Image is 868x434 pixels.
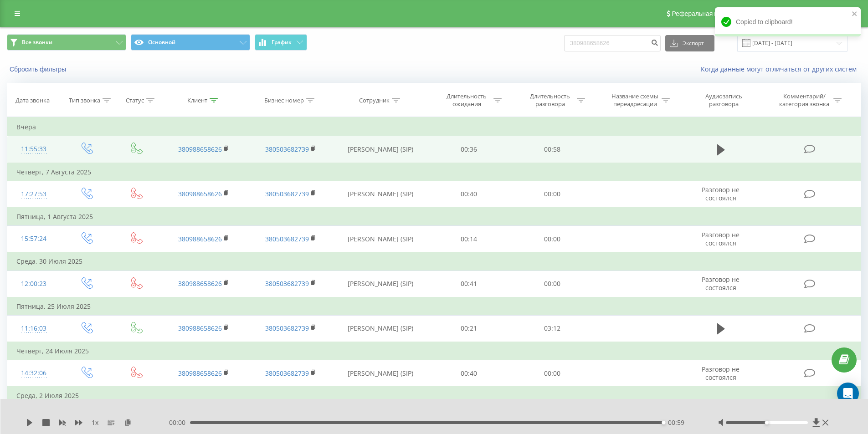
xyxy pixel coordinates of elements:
[511,226,594,253] td: 00:00
[334,360,427,387] td: [PERSON_NAME] (SIP)
[265,324,309,332] a: 380503682739
[265,189,309,198] a: 380503682739
[187,97,207,104] div: Клиент
[265,279,309,288] a: 380503682739
[16,185,51,203] div: 17:27:53
[265,369,309,378] a: 380503682739
[255,34,307,51] button: График
[7,252,861,271] td: Среда, 30 Июля 2025
[272,39,292,46] span: График
[427,271,511,297] td: 00:41
[702,275,740,292] span: Разговор не состоялся
[702,230,740,247] span: Разговор не состоялся
[564,35,661,51] input: Поиск по номеру
[178,189,222,198] a: 380988658626
[427,226,511,253] td: 00:14
[7,208,861,226] td: Пятница, 1 Августа 2025
[672,10,746,17] span: Реферальная программа
[92,418,98,427] span: 1 x
[7,65,71,73] button: Сбросить фильтры
[511,271,594,297] td: 00:00
[22,39,52,46] span: Все звонки
[16,364,51,382] div: 14:32:06
[662,421,665,424] div: Accessibility label
[668,418,684,427] span: 00:59
[526,92,575,108] div: Длительность разговора
[16,320,51,337] div: 11:16:03
[334,315,427,342] td: [PERSON_NAME] (SIP)
[334,271,427,297] td: [PERSON_NAME] (SIP)
[178,145,222,153] a: 380988658626
[359,97,390,104] div: Сотрудник
[334,226,427,253] td: [PERSON_NAME] (SIP)
[665,35,714,51] button: Экспорт
[16,140,51,158] div: 11:55:33
[852,10,858,19] button: close
[264,97,304,104] div: Бизнес номер
[427,136,511,163] td: 00:36
[169,418,190,427] span: 00:00
[178,279,222,288] a: 380988658626
[265,145,309,153] a: 380503682739
[178,235,222,243] a: 380988658626
[427,181,511,208] td: 00:40
[702,185,740,202] span: Разговор не состоялся
[511,315,594,342] td: 03:12
[16,275,51,293] div: 12:00:23
[7,118,861,136] td: Вчера
[7,163,861,181] td: Четверг, 7 Августа 2025
[178,324,222,332] a: 380988658626
[15,97,50,104] div: Дата звонка
[702,365,740,382] span: Разговор не состоялся
[611,92,659,108] div: Название схемы переадресации
[427,315,511,342] td: 00:21
[694,92,753,108] div: Аудиозапись разговора
[427,360,511,387] td: 00:40
[715,7,861,36] div: Copied to clipboard!
[334,136,427,163] td: [PERSON_NAME] (SIP)
[265,235,309,243] a: 380503682739
[778,92,831,108] div: Комментарий/категория звонка
[511,136,594,163] td: 00:58
[442,92,491,108] div: Длительность ожидания
[7,297,861,316] td: Пятница, 25 Июля 2025
[178,369,222,378] a: 380988658626
[69,97,100,104] div: Тип звонка
[701,65,861,73] a: Когда данные могут отличаться от других систем
[7,387,861,405] td: Среда, 2 Июля 2025
[511,181,594,208] td: 00:00
[511,360,594,387] td: 00:00
[126,97,144,104] div: Статус
[131,34,250,51] button: Основной
[16,230,51,248] div: 15:57:24
[7,34,126,51] button: Все звонки
[765,421,769,424] div: Accessibility label
[7,342,861,360] td: Четверг, 24 Июля 2025
[334,181,427,208] td: [PERSON_NAME] (SIP)
[837,383,859,404] div: Open Intercom Messenger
